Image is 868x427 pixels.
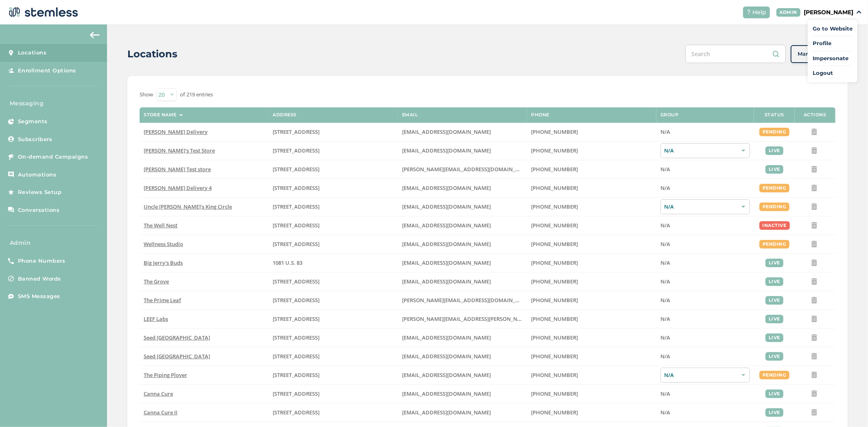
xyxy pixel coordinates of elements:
[402,129,523,135] label: arman91488@gmail.com
[813,54,853,63] span: Impersonate
[759,221,790,230] div: inactive
[402,278,523,285] label: dexter@thegroveca.com
[18,153,88,161] span: On-demand Campaigns
[273,203,320,210] span: [STREET_ADDRESS]
[531,390,652,397] label: (580) 280-2262
[273,147,394,154] label: 123 East Main Street
[402,185,523,192] label: arman91488@gmail.com
[144,296,181,304] span: The Prime Leaf
[765,408,783,417] div: live
[273,371,320,379] span: [STREET_ADDRESS]
[813,69,853,77] a: Logout
[144,353,265,360] label: Seed Boston
[685,45,786,63] input: Search
[273,128,320,135] span: [STREET_ADDRESS]
[531,128,578,135] span: [PHONE_NUMBER]
[144,315,168,322] span: LEEF Labs
[273,166,320,173] span: [STREET_ADDRESS]
[144,166,265,173] label: Swapnil Test store
[144,166,211,173] span: [PERSON_NAME] Test store
[144,203,265,210] label: Uncle Herb’s King Circle
[402,240,491,248] span: [EMAIL_ADDRESS][DOMAIN_NAME]
[144,184,212,192] span: [PERSON_NAME] Delivery 4
[273,409,394,416] label: 1023 East 6th Avenue
[140,91,153,99] label: Show
[273,240,320,248] span: [STREET_ADDRESS]
[765,333,783,342] div: live
[273,112,297,118] label: Address
[273,316,394,322] label: 1785 South Main Street
[531,409,578,416] span: [PHONE_NUMBER]
[273,409,320,416] span: [STREET_ADDRESS]
[402,409,491,416] span: [EMAIL_ADDRESS][DOMAIN_NAME]
[144,222,177,229] span: The Well Nest
[798,50,841,58] span: Manage Groups
[402,353,523,360] label: info@bostonseeds.com
[765,315,783,323] div: live
[273,222,394,229] label: 1005 4th Avenue
[531,315,578,322] span: [PHONE_NUMBER]
[660,259,750,266] label: N/A
[402,316,523,322] label: josh.bowers@leefca.com
[531,278,578,285] span: [PHONE_NUMBER]
[531,259,652,266] label: (580) 539-1118
[791,45,848,63] button: Manage Groups
[857,11,861,14] img: icon_down-arrow-small-66adaf34.svg
[144,112,177,118] label: Store name
[18,135,52,144] span: Subscribers
[531,390,578,397] span: [PHONE_NUMBER]
[759,371,789,379] div: pending
[273,334,394,341] label: 553 Congress Street
[402,166,523,173] label: swapnil@stemless.co
[402,296,532,304] span: [PERSON_NAME][EMAIL_ADDRESS][DOMAIN_NAME]
[144,316,265,322] label: LEEF Labs
[531,184,578,192] span: [PHONE_NUMBER]
[144,259,183,266] span: Big Jerry's Buds
[273,185,394,192] label: 17523 Ventura Boulevard
[402,278,491,285] span: [EMAIL_ADDRESS][DOMAIN_NAME]
[144,334,265,341] label: Seed Portland
[531,147,578,154] span: [PHONE_NUMBER]
[765,296,783,305] div: live
[18,206,60,214] span: Conversations
[759,240,789,248] div: pending
[273,296,320,304] span: [STREET_ADDRESS]
[660,129,750,135] label: N/A
[402,184,491,192] span: [EMAIL_ADDRESS][DOMAIN_NAME]
[660,409,750,416] label: N/A
[531,371,578,379] span: [PHONE_NUMBER]
[660,166,750,173] label: N/A
[765,259,783,267] div: live
[402,203,523,210] label: christian@uncleherbsak.com
[531,222,578,229] span: [PHONE_NUMBER]
[765,165,783,174] div: live
[273,297,394,304] label: 4120 East Speedway Boulevard
[402,334,523,341] label: team@seedyourhead.com
[531,166,578,173] span: [PHONE_NUMBER]
[144,390,265,397] label: Canna Cure
[144,409,177,416] span: Canna Cure II
[273,353,320,360] span: [STREET_ADDRESS]
[273,147,320,154] span: [STREET_ADDRESS]
[531,129,652,135] label: (818) 561-0790
[813,25,853,33] a: Go to Website
[144,409,265,416] label: Canna Cure II
[402,203,491,210] span: [EMAIL_ADDRESS][DOMAIN_NAME]
[402,409,523,416] label: contact@shopcannacure.com
[660,199,750,214] div: N/A
[531,278,652,285] label: (619) 600-1269
[273,259,303,266] span: 1081 U.S. 83
[531,372,652,379] label: (508) 514-1212
[179,114,183,116] img: icon-sort-1e1d7615.svg
[402,353,491,360] span: [EMAIL_ADDRESS][DOMAIN_NAME]
[402,222,491,229] span: [EMAIL_ADDRESS][DOMAIN_NAME]
[660,222,750,229] label: N/A
[402,334,491,341] span: [EMAIL_ADDRESS][DOMAIN_NAME]
[144,222,265,229] label: The Well Nest
[127,47,177,61] h2: Locations
[660,143,750,158] div: N/A
[531,353,578,360] span: [PHONE_NUMBER]
[765,146,783,155] div: live
[660,390,750,397] label: N/A
[531,259,578,266] span: [PHONE_NUMBER]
